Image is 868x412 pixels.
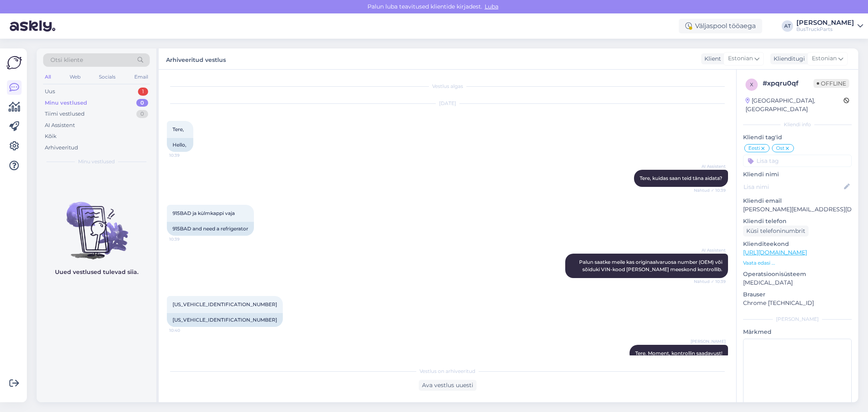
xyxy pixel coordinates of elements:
[167,222,254,236] div: 915BAD and need a refrigerator
[43,72,52,82] div: All
[796,26,854,33] div: BusTruckParts
[167,138,193,152] div: Hello,
[743,205,852,214] p: [PERSON_NAME][EMAIL_ADDRESS][DOMAIN_NAME]
[743,170,852,179] p: Kliendi nimi
[169,152,200,158] span: 10:39
[640,175,722,181] span: Tere, kuidas saan teid täna aidata?
[796,20,854,26] div: [PERSON_NAME]
[45,132,57,140] div: Kõik
[748,146,760,151] span: Eesti
[167,83,728,90] div: Vestlus algas
[743,240,852,248] p: Klienditeekond
[169,236,200,242] span: 10:39
[45,121,75,129] div: AI Assistent
[694,278,726,285] span: Nähtud ✓ 10:39
[743,197,852,205] p: Kliendi email
[133,72,150,82] div: Email
[750,81,753,88] span: x
[743,290,852,299] p: Brauser
[743,249,807,256] a: [URL][DOMAIN_NAME]
[694,187,726,193] span: Nähtud ✓ 10:39
[776,146,785,151] span: Ost
[78,158,115,165] span: Minu vestlused
[7,55,22,70] img: Askly Logo
[97,72,117,82] div: Socials
[579,259,724,272] span: Palun saatke meile kas originaalvaruosa number (OEM) või sõiduki VIN-kood [PERSON_NAME] meeskond ...
[746,96,844,114] div: [GEOGRAPHIC_DATA], [GEOGRAPHIC_DATA]
[813,79,849,88] span: Offline
[37,187,156,261] img: No chats
[695,163,726,169] span: AI Assistent
[763,79,813,88] div: # xpqru0qf
[635,350,722,356] span: Tere. Moment, kontrollin saadavust!
[167,100,728,107] div: [DATE]
[743,226,809,237] div: Küsi telefoninumbrit
[770,55,805,63] div: Klienditugi
[173,210,235,216] span: 915BAD ja külmkappi vaja
[173,126,184,132] span: Tere,
[68,72,82,82] div: Web
[679,19,762,33] div: Väljaspool tööaega
[812,54,837,63] span: Estonian
[743,278,852,287] p: [MEDICAL_DATA]
[55,268,138,276] p: Uued vestlused tulevad siia.
[166,53,226,64] label: Arhiveeritud vestlus
[728,54,753,63] span: Estonian
[796,20,863,33] a: [PERSON_NAME]BusTruckParts
[482,3,501,10] span: Luba
[45,110,85,118] div: Tiimi vestlused
[173,301,277,307] span: [US_VEHICLE_IDENTIFICATION_NUMBER]
[743,133,852,142] p: Kliendi tag'id
[138,88,148,96] div: 1
[743,182,842,191] input: Lisa nimi
[169,327,200,333] span: 10:40
[743,259,852,267] p: Vaata edasi ...
[695,247,726,253] span: AI Assistent
[743,217,852,226] p: Kliendi telefon
[743,299,852,307] p: Chrome [TECHNICAL_ID]
[743,270,852,278] p: Operatsioonisüsteem
[691,338,726,344] span: [PERSON_NAME]
[45,99,87,107] div: Minu vestlused
[136,110,148,118] div: 0
[701,55,721,63] div: Klient
[45,144,78,152] div: Arhiveeritud
[743,328,852,336] p: Märkmed
[782,20,793,32] div: AT
[743,316,852,323] div: [PERSON_NAME]
[136,99,148,107] div: 0
[743,155,852,167] input: Lisa tag
[420,368,475,375] span: Vestlus on arhiveeritud
[419,380,477,391] div: Ava vestlus uuesti
[167,313,283,327] div: [US_VEHICLE_IDENTIFICATION_NUMBER]
[743,121,852,128] div: Kliendi info
[45,88,55,96] div: Uus
[50,56,83,64] span: Otsi kliente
